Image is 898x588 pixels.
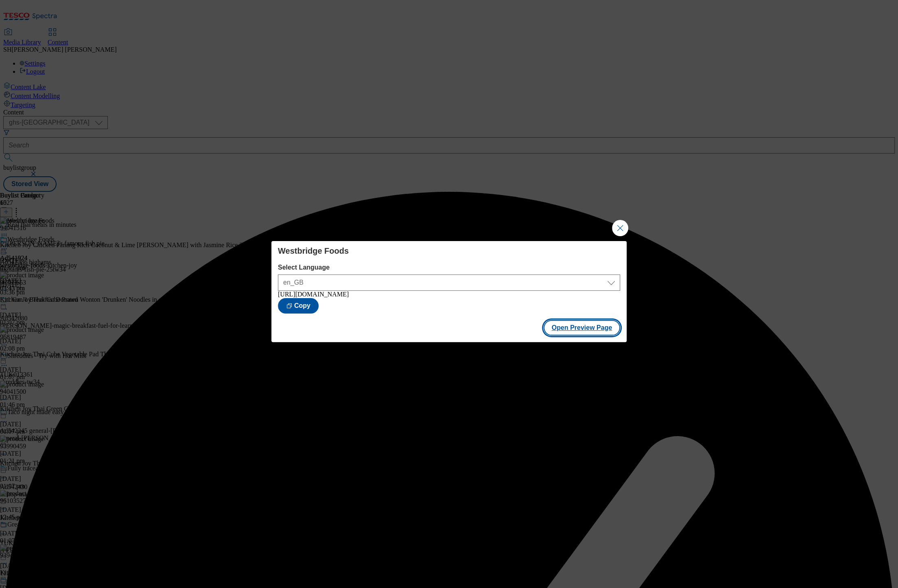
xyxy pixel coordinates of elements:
[544,320,621,336] button: Open Preview Page
[271,241,627,342] div: Modal
[612,220,628,236] button: Close Modal
[278,264,620,271] label: Select Language
[278,291,620,298] div: [URL][DOMAIN_NAME]
[278,298,319,314] button: Copy
[278,246,620,256] h4: Westbridge Foods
